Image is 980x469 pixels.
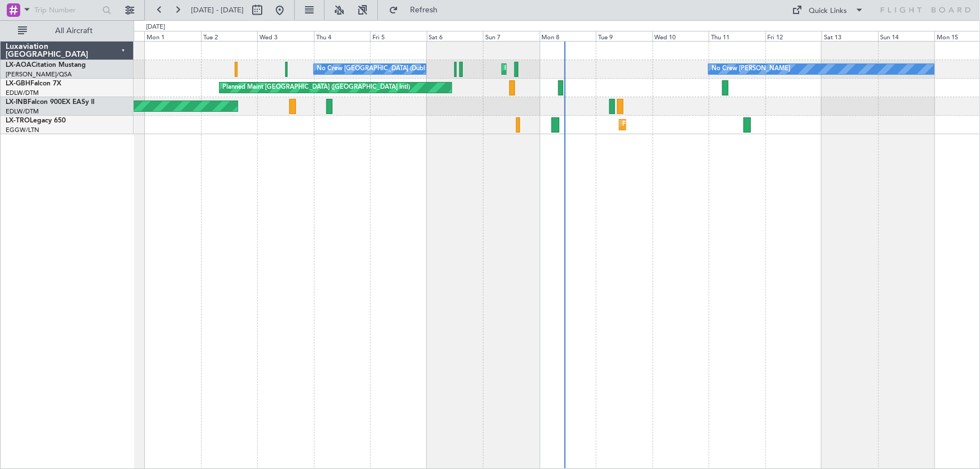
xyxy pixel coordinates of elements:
[400,6,448,14] span: Refresh
[6,117,30,124] span: LX-TRO
[712,61,790,78] div: No Crew [PERSON_NAME]
[317,61,443,78] div: No Crew [GEOGRAPHIC_DATA] (Dublin Intl)
[257,31,314,41] div: Wed 3
[6,70,72,79] a: [PERSON_NAME]/QSA
[653,31,709,41] div: Wed 10
[6,99,28,106] span: LX-INB
[822,31,878,41] div: Sat 13
[809,6,847,17] div: Quick Links
[540,31,596,41] div: Mon 8
[596,31,653,41] div: Tue 9
[201,31,258,41] div: Tue 2
[622,116,696,133] div: Planned Maint Dusseldorf
[6,62,86,69] a: LX-AOACitation Mustang
[6,80,61,87] a: LX-GBHFalcon 7X
[787,1,870,19] button: Quick Links
[6,126,39,134] a: EGGW/LTN
[222,79,410,96] div: Planned Maint [GEOGRAPHIC_DATA] ([GEOGRAPHIC_DATA] Intl)
[29,27,118,35] span: All Aircraft
[191,5,244,15] span: [DATE] - [DATE]
[427,31,484,41] div: Sat 6
[314,31,371,41] div: Thu 4
[6,99,94,106] a: LX-INBFalcon 900EX EASy II
[6,117,66,124] a: LX-TROLegacy 650
[6,89,39,97] a: EDLW/DTM
[370,31,427,41] div: Fri 5
[765,31,822,41] div: Fri 12
[384,1,451,19] button: Refresh
[144,31,201,41] div: Mon 1
[483,31,540,41] div: Sun 7
[146,22,165,32] div: [DATE]
[34,2,99,19] input: Trip Number
[709,31,765,41] div: Thu 11
[6,107,39,116] a: EDLW/DTM
[505,61,682,78] div: Planned Maint [GEOGRAPHIC_DATA] ([GEOGRAPHIC_DATA])
[878,31,935,41] div: Sun 14
[6,80,30,87] span: LX-GBH
[12,22,122,40] button: All Aircraft
[6,62,31,69] span: LX-AOA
